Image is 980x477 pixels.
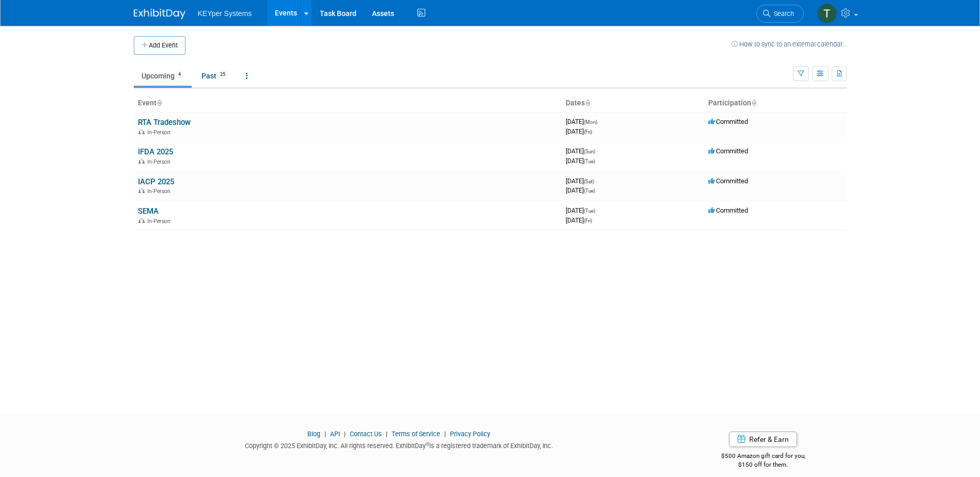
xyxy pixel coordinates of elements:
[175,71,184,78] span: 4
[157,99,162,107] a: Sort by Event Name
[134,9,185,19] img: ExhibitDay
[341,430,348,438] span: |
[147,129,174,136] span: In-Person
[138,177,174,186] a: IACP 2025
[732,40,847,48] a: How to sync to an external calendar...
[138,206,159,216] a: SEMA
[566,216,592,224] span: [DATE]
[426,441,429,447] sup: ®
[566,186,595,194] span: [DATE]
[383,430,390,438] span: |
[138,158,145,164] img: In-Person Event
[566,118,600,125] span: [DATE]
[322,430,329,438] span: |
[566,128,592,135] span: [DATE]
[584,208,595,214] span: (Tue)
[147,158,174,165] span: In-Person
[599,118,600,125] span: -
[566,157,595,165] span: [DATE]
[584,158,595,164] span: (Tue)
[597,147,598,155] span: -
[198,9,252,18] span: KEYper Systems
[756,5,804,23] a: Search
[562,94,704,112] th: Dates
[450,430,490,438] a: Privacy Policy
[138,218,145,223] img: In-Person Event
[566,206,598,214] span: [DATE]
[584,129,592,135] span: (Fri)
[134,66,192,86] a: Upcoming4
[817,4,837,23] img: Tyler Wetherington
[138,188,145,193] img: In-Person Event
[680,445,847,469] div: $500 Amazon gift card for you,
[134,94,562,112] th: Event
[584,188,595,194] span: (Tue)
[138,147,173,156] a: IFDA 2025
[729,432,797,447] a: Refer & Earn
[708,147,748,155] span: Committed
[566,147,598,155] span: [DATE]
[566,177,597,185] span: [DATE]
[770,10,794,18] span: Search
[680,460,847,469] div: $150 off for them.
[350,430,382,438] a: Contact Us
[751,99,756,107] a: Sort by Participation Type
[307,430,320,438] a: Blog
[597,206,598,214] span: -
[134,36,185,55] button: Add Event
[584,119,597,125] span: (Mon)
[392,430,440,438] a: Terms of Service
[708,177,748,185] span: Committed
[134,439,665,451] div: Copyright © 2025 ExhibitDay, Inc. All rights reserved. ExhibitDay is a registered trademark of Ex...
[147,218,174,225] span: In-Person
[704,94,847,112] th: Participation
[708,206,748,214] span: Committed
[708,118,748,125] span: Committed
[442,430,448,438] span: |
[596,177,597,185] span: -
[194,66,236,86] a: Past25
[584,149,595,154] span: (Sun)
[584,218,592,224] span: (Fri)
[217,71,228,78] span: 25
[147,188,174,195] span: In-Person
[585,99,590,107] a: Sort by Start Date
[138,129,145,134] img: In-Person Event
[138,118,191,127] a: RTA Tradeshow
[584,179,594,184] span: (Sat)
[330,430,340,438] a: API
